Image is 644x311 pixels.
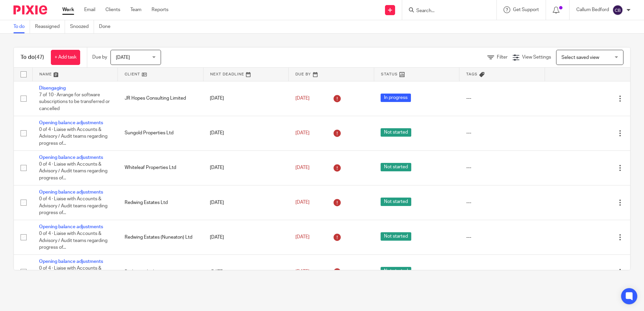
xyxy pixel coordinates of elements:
[203,150,289,185] td: [DATE]
[118,150,203,185] td: Whiteleaf Properties Ltd
[39,224,103,229] a: Opening balance adjustments
[381,198,411,206] span: Not started
[99,20,116,33] a: Done
[381,267,411,275] span: Not started
[203,81,289,116] td: [DATE]
[35,55,44,60] span: (47)
[203,220,289,254] td: [DATE]
[39,86,66,91] a: Disengaging
[118,116,203,150] td: Sungold Properties Ltd
[466,199,538,206] div: ---
[35,20,65,33] a: Reassigned
[105,6,120,13] a: Clients
[381,163,411,171] span: Not started
[466,72,478,76] span: Tags
[118,220,203,254] td: Redwing Estates (Nuneaton) Ltd
[576,6,609,13] p: Callum Bedford
[497,55,508,60] span: Filter
[295,96,310,101] span: [DATE]
[152,6,168,13] a: Reports
[39,231,107,250] span: 0 of 4 · Liaise with Accounts & Advisory / Audit teams regarding progress of...
[416,8,476,14] input: Search
[466,130,538,136] div: ---
[466,95,538,102] div: ---
[118,254,203,289] td: Redinvest Ltd
[70,20,94,33] a: Snoozed
[39,120,103,125] a: Opening balance adjustments
[118,81,203,116] td: JR Hopes Consulting Limited
[466,234,538,241] div: ---
[381,128,411,137] span: Not started
[51,50,80,65] a: + Add task
[295,235,310,240] span: [DATE]
[295,131,310,135] span: [DATE]
[203,254,289,289] td: [DATE]
[295,200,310,205] span: [DATE]
[39,266,107,284] span: 0 of 4 · Liaise with Accounts & Advisory / Audit teams regarding progress of...
[466,269,538,275] div: ---
[21,54,44,61] h1: To do
[612,5,623,15] img: svg%3E
[203,185,289,220] td: [DATE]
[513,7,539,12] span: Get Support
[118,185,203,220] td: Redwing Estates Ltd
[116,55,130,60] span: [DATE]
[39,93,110,111] span: 7 of 10 · Arrange for software subscriptions to be transferred or cancelled
[92,54,107,61] p: Due by
[381,232,411,241] span: Not started
[295,165,310,170] span: [DATE]
[13,5,47,14] img: Pixie
[13,20,30,33] a: To do
[466,164,538,171] div: ---
[381,94,411,102] span: In progress
[39,259,103,264] a: Opening balance adjustments
[62,6,74,13] a: Work
[295,270,310,274] span: [DATE]
[39,127,107,146] span: 0 of 4 · Liaise with Accounts & Advisory / Audit teams regarding progress of...
[84,6,95,13] a: Email
[39,155,103,160] a: Opening balance adjustments
[203,116,289,150] td: [DATE]
[39,162,107,180] span: 0 of 4 · Liaise with Accounts & Advisory / Audit teams regarding progress of...
[561,55,599,60] span: Select saved view
[522,55,551,60] span: View Settings
[39,197,107,215] span: 0 of 4 · Liaise with Accounts & Advisory / Audit teams regarding progress of...
[130,6,141,13] a: Team
[39,190,103,195] a: Opening balance adjustments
